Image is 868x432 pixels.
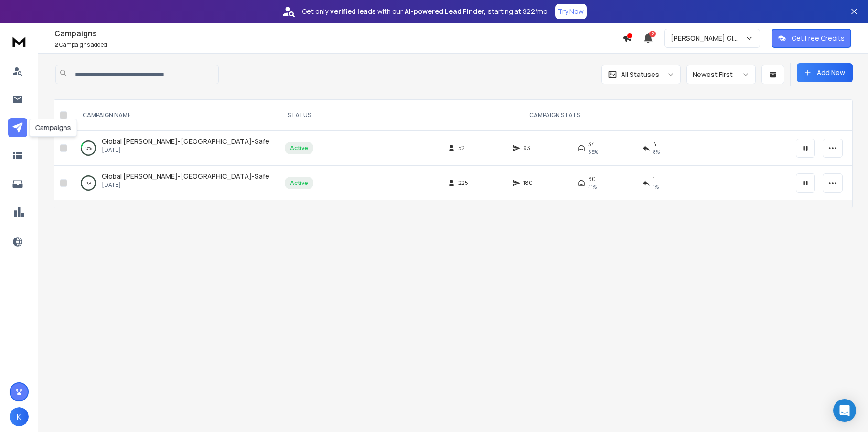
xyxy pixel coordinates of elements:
[10,407,29,426] button: K
[290,144,308,152] div: Active
[671,33,745,43] p: [PERSON_NAME] Global
[523,179,533,187] span: 180
[54,28,622,39] h1: Campaigns
[102,146,269,154] p: [DATE]
[621,70,659,79] p: All Statuses
[54,41,58,49] span: 2
[319,100,790,131] th: CAMPAIGN STATS
[558,7,584,16] p: Try Now
[588,175,596,183] span: 60
[653,175,655,183] span: 1
[653,148,660,156] span: 8 %
[85,143,92,153] p: 13 %
[86,178,91,188] p: 0 %
[653,140,657,148] span: 4
[102,172,269,181] span: Global [PERSON_NAME]-[GEOGRAPHIC_DATA]-Safe
[555,4,587,19] button: Try Now
[279,100,319,131] th: STATUS
[102,137,269,146] span: Global [PERSON_NAME]-[GEOGRAPHIC_DATA]-Safe
[54,41,622,49] p: Campaigns added
[102,181,269,189] p: [DATE]
[71,100,279,131] th: CAMPAIGN NAME
[71,131,279,166] td: 13%Global [PERSON_NAME]-[GEOGRAPHIC_DATA]-Safe[DATE]
[29,119,77,137] div: Campaigns
[523,144,533,152] span: 93
[102,137,269,146] a: Global [PERSON_NAME]-[GEOGRAPHIC_DATA]-Safe
[833,399,856,422] div: Open Intercom Messenger
[588,140,595,148] span: 34
[405,7,486,16] strong: AI-powered Lead Finder,
[686,65,756,84] button: Newest First
[653,183,659,191] span: 1 %
[10,32,29,50] img: logo
[588,183,597,191] span: 41 %
[588,148,598,156] span: 65 %
[102,172,269,181] a: Global [PERSON_NAME]-[GEOGRAPHIC_DATA]-Safe
[797,63,853,82] button: Add New
[302,7,547,16] p: Get only with our starting at $22/mo
[649,31,656,37] span: 2
[772,29,851,48] button: Get Free Credits
[458,179,468,187] span: 225
[290,179,308,187] div: Active
[792,33,845,43] p: Get Free Credits
[458,144,468,152] span: 52
[71,166,279,201] td: 0%Global [PERSON_NAME]-[GEOGRAPHIC_DATA]-Safe[DATE]
[330,7,375,16] strong: verified leads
